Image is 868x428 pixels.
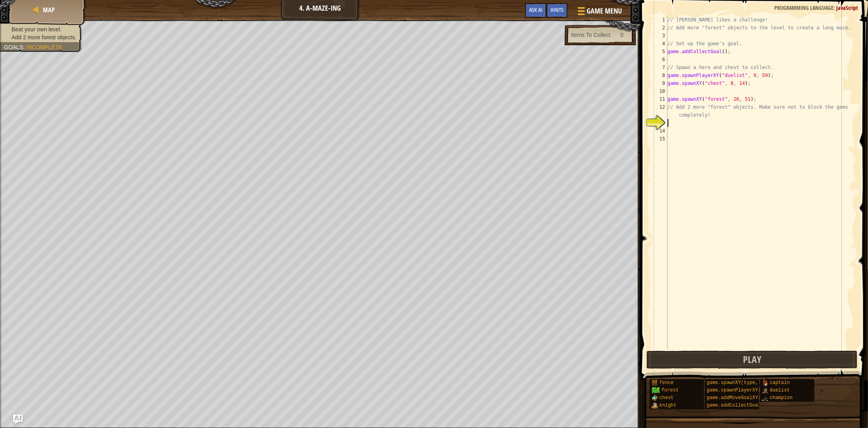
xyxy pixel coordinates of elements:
div: 10 [652,87,668,95]
a: Map [40,6,55,14]
div: 0 [620,31,624,39]
div: 12 [652,103,668,119]
span: Incomplete [26,44,62,50]
span: knight [660,403,677,408]
span: Hints [550,6,564,13]
div: 11 [652,95,668,103]
span: game.spawnXY(type, x, y) [707,380,776,386]
span: Play [743,353,761,366]
span: game.spawnPlayerXY(type, x, y) [707,388,793,393]
div: 8 [652,71,668,79]
img: portrait.png [652,380,658,386]
span: captain [770,380,790,386]
div: Items To Collect [571,31,610,39]
span: chest [660,395,674,401]
img: portrait.png [652,395,658,401]
span: JavaScript [836,4,858,12]
div: 7 [652,63,668,71]
span: game.addMoveGoalXY(x, y) [707,395,776,401]
span: game.addCollectGoal(amount) [707,403,784,408]
div: 15 [652,135,668,143]
span: Beat your own level. [12,26,62,33]
img: portrait.png [762,380,768,386]
span: duelist [770,388,790,393]
span: Map [43,6,55,14]
button: Play [647,351,858,369]
img: portrait.png [762,395,768,401]
div: 13 [652,119,668,127]
span: Ask AI [529,6,543,13]
span: Game Menu [587,6,622,16]
button: Game Menu [572,3,627,22]
img: portrait.png [652,402,658,409]
span: : [833,4,836,12]
img: trees_1.png [652,387,660,393]
span: Goals [4,44,23,50]
div: 5 [652,48,668,56]
img: portrait.png [762,387,768,393]
div: 3 [652,32,668,40]
span: forest [662,388,679,393]
button: Ask AI [525,3,547,18]
span: fence [660,380,674,386]
li: Add 2 more forest objects. [4,33,76,41]
button: Ask AI [13,415,23,424]
span: Add 2 more forest objects. [12,34,76,40]
div: 14 [652,127,668,135]
div: 9 [652,79,668,87]
div: 6 [652,56,668,63]
div: 2 [652,24,668,32]
li: Beat your own level. [4,25,76,33]
span: Programming language [774,4,833,12]
span: : [23,44,26,50]
span: champion [770,395,793,401]
div: 1 [652,16,668,24]
div: 4 [652,40,668,48]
